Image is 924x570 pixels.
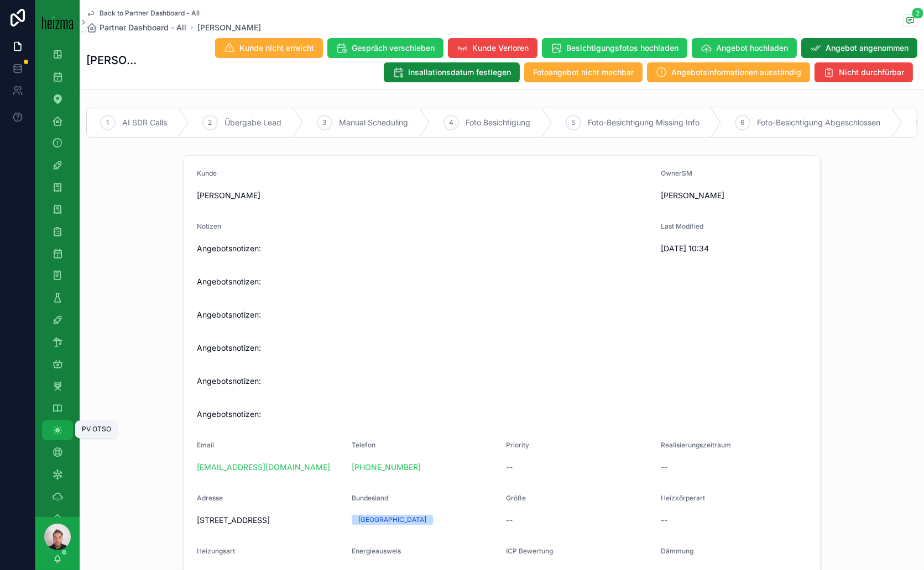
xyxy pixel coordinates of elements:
[826,43,909,54] span: Angebot angenommen
[358,515,426,525] div: [GEOGRAPHIC_DATA]
[208,118,212,127] span: 2
[197,515,343,526] span: [STREET_ADDRESS]
[542,38,687,58] button: Besichtigungsfotos hochladen
[197,169,217,177] span: Kunde
[35,44,80,517] div: scrollable content
[839,67,904,78] span: Nicht durchfürbar
[661,222,703,230] span: Last Modified
[524,62,643,82] button: Fotoangebot nicht machbar
[352,441,375,449] span: Telefon
[692,38,797,58] button: Angebot hochladen
[197,190,652,201] span: [PERSON_NAME]
[327,38,443,58] button: Gespräch verschieben
[661,462,667,473] span: --
[716,43,788,54] span: Angebot hochladen
[815,62,913,82] button: Nicht durchfürbar
[533,67,634,78] span: Fotoangebot nicht machbar
[339,117,408,128] span: Manual Scheduling
[352,462,421,473] a: [PHONE_NUMBER]
[449,118,453,127] span: 4
[100,22,186,33] span: Partner Dashboard - All
[647,62,810,82] button: Angebotsinformationen ausständig
[588,117,699,128] span: Foto-Besichtigung Missing Info
[352,547,401,555] span: Energieausweis
[197,222,222,230] span: Notizen
[86,52,142,68] h1: [PERSON_NAME]
[741,118,745,127] span: 6
[671,67,801,78] span: Angebotsinformationen ausständig
[384,62,520,82] button: Insallationsdatum festlegen
[86,9,200,18] a: Back to Partner Dashboard - All
[903,14,917,28] button: 2
[757,117,880,128] span: Foto-Besichtigung Abgeschlossen
[122,117,167,128] span: AI SDR Calls
[408,67,511,78] span: Insallationsdatum festlegen
[661,243,807,254] span: [DATE] 10:34
[225,117,281,128] span: Übergabe Lead
[507,462,513,473] span: --
[352,43,435,54] span: Gespräch verschieben
[197,441,215,449] span: Email
[661,441,731,449] span: Realisierungszeitraum
[42,15,73,29] img: App logo
[661,169,692,177] span: OwnerSM
[507,441,530,449] span: Priority
[197,547,236,555] span: Heizungsart
[507,515,513,526] span: --
[507,494,526,502] span: Größe
[572,118,576,127] span: 5
[197,494,223,502] span: Adresse
[661,547,693,555] span: Dämmung
[82,425,111,434] div: PV OTSO
[197,462,331,473] a: [EMAIL_ADDRESS][DOMAIN_NAME]
[197,22,261,33] a: [PERSON_NAME]
[661,494,705,502] span: Heizkörperart
[100,9,200,18] span: Back to Partner Dashboard - All
[323,118,327,127] span: 3
[466,117,530,128] span: Foto Besichtigung
[215,38,323,58] button: Kunde nicht erreicht
[448,38,537,58] button: Kunde Verloren
[507,547,554,555] span: ICP Bewertung
[472,43,529,54] span: Kunde Verloren
[197,243,652,420] span: Angebotsnotizen: Angebotsnotizen: Angebotsnotizen: Angebotsnotizen: Angebotsnotizen: Angebotsnoti...
[661,190,724,201] span: [PERSON_NAME]
[801,38,917,58] button: Angebot angenommen
[86,22,186,33] a: Partner Dashboard - All
[239,43,314,54] span: Kunde nicht erreicht
[912,8,923,19] span: 2
[352,494,388,502] span: Bundesland
[566,43,678,54] span: Besichtigungsfotos hochladen
[107,118,109,127] span: 1
[661,515,667,526] span: --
